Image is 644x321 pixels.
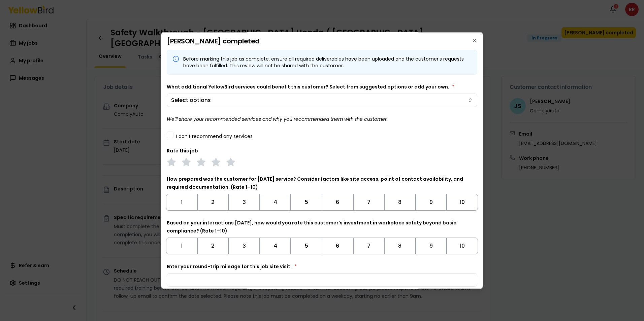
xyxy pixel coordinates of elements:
[167,263,297,270] label: Enter your round-trip mileage for this job site visit.
[167,83,454,90] label: What additional YellowBird services could benefit this customer? Select from suggested options or...
[197,238,229,254] button: Toggle 2
[260,238,291,254] button: Toggle 4
[228,238,260,254] button: Toggle 3
[384,194,416,211] button: Toggle 8
[416,194,447,211] button: Toggle 9
[167,176,463,190] label: How prepared was the customer for [DATE] service? Consider factors like site access, point of con...
[260,194,291,211] button: Toggle 4
[384,238,416,254] button: Toggle 8
[167,94,477,107] button: Select options
[353,238,385,254] button: Toggle 7
[447,238,478,254] button: Toggle 10
[167,147,198,154] label: Rate this job
[166,238,197,254] button: Toggle 1
[291,238,322,254] button: Toggle 5
[167,116,388,122] i: We’ll share your recommended services and why you recommended them with the customer.
[167,38,477,44] h2: [PERSON_NAME] completed
[447,194,478,211] button: Toggle 10
[353,194,385,211] button: Toggle 7
[171,96,211,104] span: Select options
[166,194,197,211] button: Toggle 1
[183,56,472,69] div: Before marking this job as complete, ensure all required deliverables have been uploaded and the ...
[322,238,353,254] button: Toggle 6
[197,194,229,211] button: Toggle 2
[176,134,254,139] label: I don't recommend any services.
[291,194,322,211] button: Toggle 5
[228,194,260,211] button: Toggle 3
[167,219,456,234] label: Based on your interactions [DATE], how would you rate this customer's investment in workplace saf...
[416,238,447,254] button: Toggle 9
[322,194,353,211] button: Toggle 6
